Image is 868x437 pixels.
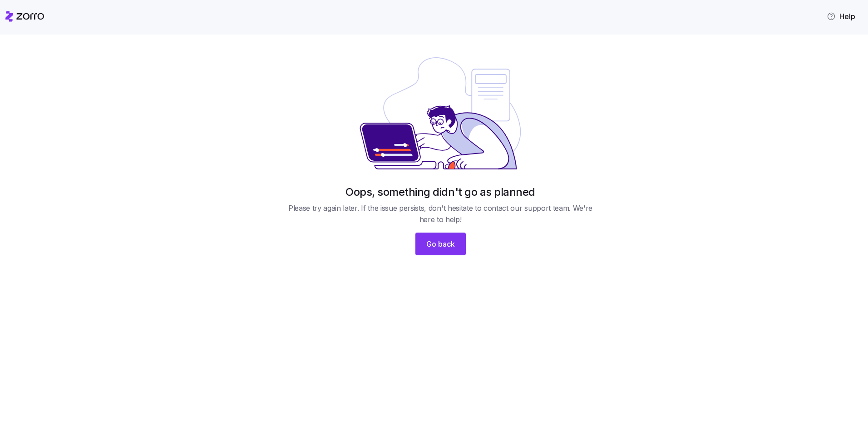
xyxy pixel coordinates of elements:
button: Help [819,7,863,25]
span: Help [827,11,855,22]
span: Please try again later. If the issue persists, don't hesitate to contact our support team. We're ... [284,203,597,225]
span: Go back [426,238,455,249]
button: Go back [415,233,466,255]
h1: Oops, something didn't go as planned [345,185,535,199]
